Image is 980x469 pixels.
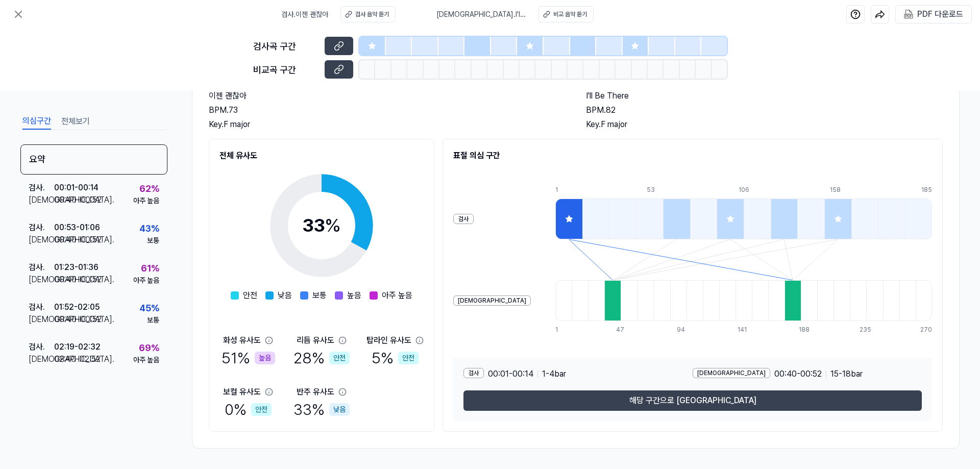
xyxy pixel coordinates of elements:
div: 5 % [372,347,419,369]
button: 해당 구간으로 [GEOGRAPHIC_DATA] [463,390,922,411]
h2: 표절 의심 구간 [453,150,932,162]
div: 반주 유사도 [297,386,334,398]
div: 158 [830,185,857,194]
div: 62 % [139,182,159,195]
div: Key. F major [209,118,566,131]
div: 51 % [222,347,275,369]
h2: I'll Be There [586,90,943,102]
div: 검사 음악 듣기 [355,10,389,19]
div: 94 [677,325,693,334]
div: 안전 [251,403,272,416]
div: 안전 [329,352,350,364]
img: share [875,9,885,19]
div: 아주 높음 [133,275,159,286]
div: [DEMOGRAPHIC_DATA] . [29,274,54,286]
div: 탑라인 유사도 [366,334,411,347]
div: 높음 [255,352,275,364]
div: 61 % [141,261,159,275]
div: [DEMOGRAPHIC_DATA] [693,368,770,378]
div: 1 [555,185,582,194]
div: 00:40 - 00:52 [54,194,102,206]
div: 106 [739,185,766,194]
div: [DEMOGRAPHIC_DATA] [453,295,531,306]
div: 33 % [293,398,350,421]
div: 검사 . [29,182,54,194]
div: 00:01 - 00:14 [54,182,99,194]
div: 43 % [139,221,159,235]
div: 검사 [463,368,484,378]
div: 검사곡 구간 [253,39,318,53]
div: 01:52 - 02:05 [54,301,100,313]
span: 00:40 - 00:52 [774,368,822,380]
div: BPM. 82 [586,104,943,116]
div: 00:40 - 00:52 [54,274,102,286]
div: 33 [302,212,341,239]
div: 요약 [20,144,167,175]
div: 185 [921,185,932,194]
img: PDF Download [904,10,913,19]
div: 비교 음악 듣기 [553,10,587,19]
div: 69 % [139,341,159,355]
span: 낮음 [278,289,292,302]
div: PDF 다운로드 [917,8,963,21]
div: 보통 [147,315,159,326]
div: 비교곡 구간 [253,63,318,77]
div: 00:53 - 01:06 [54,221,100,234]
div: 화성 유사도 [223,334,261,347]
div: 낮음 [329,403,350,416]
span: 00:01 - 00:14 [488,368,533,380]
span: 안전 [243,289,257,302]
div: 00:40 - 00:52 [54,313,102,326]
span: [DEMOGRAPHIC_DATA] . I'll Be There [436,9,526,20]
div: BPM. 73 [209,104,566,116]
div: 01:23 - 01:36 [54,261,99,274]
div: Key. F major [586,118,943,131]
div: 보통 [147,235,159,246]
div: 02:19 - 02:32 [54,341,101,353]
h2: 이젠 괜찮아 [209,90,566,102]
h2: 전체 유사도 [219,150,424,162]
div: 0 % [225,398,272,421]
div: 검사 [453,214,474,224]
span: 1 - 4 bar [542,368,566,380]
div: 보컬 유사도 [223,386,261,398]
span: 보통 [312,289,327,302]
button: 의심구간 [22,113,51,130]
div: 45 % [139,301,159,315]
span: % [325,214,341,236]
div: 검사 . [29,341,54,353]
button: 검사 음악 듣기 [340,6,396,22]
span: 높음 [347,289,361,302]
div: 아주 높음 [133,195,159,206]
div: 검사 . [29,261,54,274]
div: 270 [920,325,932,334]
div: 검사 . [29,221,54,234]
div: 53 [647,185,674,194]
div: 188 [799,325,815,334]
div: [DEMOGRAPHIC_DATA] . [29,353,54,365]
div: [DEMOGRAPHIC_DATA] . [29,313,54,326]
div: 1 [555,325,572,334]
div: 검사 . [29,301,54,313]
button: 전체보기 [61,113,90,130]
span: 검사 . 이젠 괜찮아 [281,9,328,20]
img: help [850,9,861,19]
div: [DEMOGRAPHIC_DATA] . [29,234,54,246]
div: 235 [860,325,876,334]
div: 안전 [398,352,419,364]
div: 리듬 유사도 [297,334,334,347]
div: 47 [616,325,632,334]
div: 02:40 - 02:52 [54,353,101,365]
div: 00:40 - 00:52 [54,234,102,246]
button: 비교 음악 듣기 [538,6,594,22]
span: 15 - 18 bar [830,368,863,380]
div: 아주 높음 [133,355,159,365]
div: 141 [738,325,754,334]
button: PDF 다운로드 [902,6,965,23]
div: 28 % [293,347,350,369]
span: 아주 높음 [382,289,412,302]
div: [DEMOGRAPHIC_DATA] . [29,194,54,206]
